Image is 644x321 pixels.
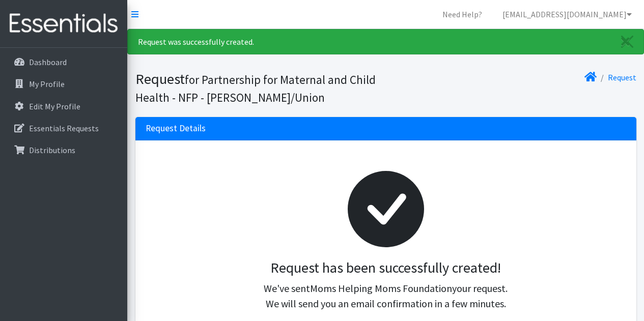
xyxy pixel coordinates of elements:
a: Distributions [4,140,123,160]
a: Essentials Requests [4,118,123,138]
a: [EMAIL_ADDRESS][DOMAIN_NAME] [494,4,640,24]
p: Dashboard [29,57,67,67]
h1: Request [135,70,382,105]
p: Distributions [29,145,75,155]
span: Moms Helping Moms Foundation [310,282,452,295]
p: We've sent your request. We will send you an email confirmation in a few minutes. [154,281,618,311]
a: Edit My Profile [4,96,123,116]
h3: Request has been successfully created! [154,259,618,277]
a: Request [608,72,636,82]
div: Request was successfully created. [127,29,644,54]
p: My Profile [29,79,65,89]
a: Close [611,30,643,54]
h3: Request Details [146,123,206,134]
a: My Profile [4,74,123,94]
p: Essentials Requests [29,123,99,133]
a: Dashboard [4,52,123,72]
img: HumanEssentials [4,7,123,41]
p: Edit My Profile [29,101,80,111]
small: for Partnership for Maternal and Child Health - NFP - [PERSON_NAME]/Union [135,72,376,105]
a: Need Help? [434,4,490,24]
